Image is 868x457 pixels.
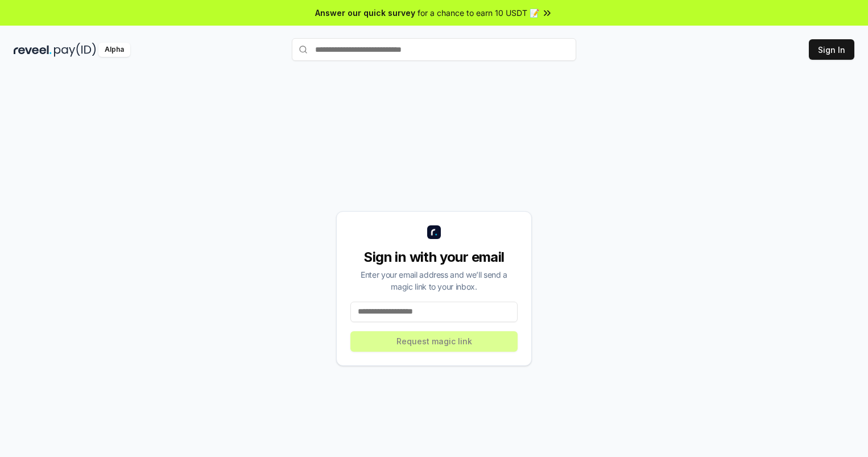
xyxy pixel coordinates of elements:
button: Sign In [809,39,854,60]
div: Sign in with your email [350,248,518,266]
img: pay_id [54,43,96,57]
img: reveel_dark [14,43,52,57]
div: Enter your email address and we’ll send a magic link to your inbox. [350,269,518,293]
span: for a chance to earn 10 USDT 📝 [418,7,539,19]
div: Alpha [98,43,130,57]
span: Answer our quick survey [315,7,415,19]
img: logo_small [427,225,441,239]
